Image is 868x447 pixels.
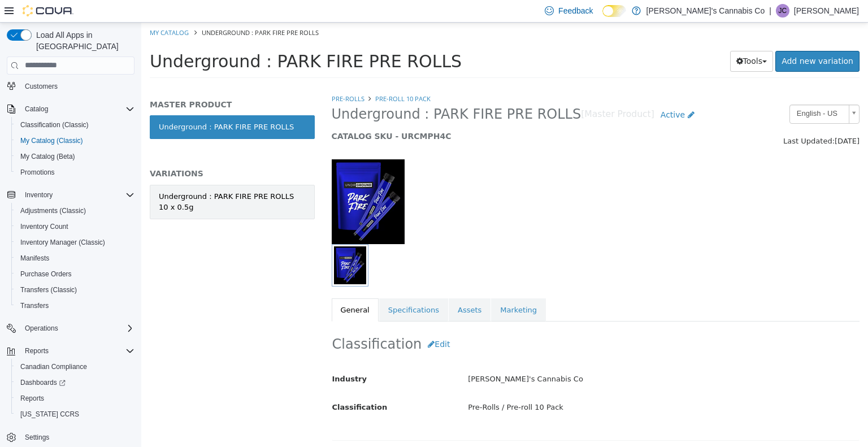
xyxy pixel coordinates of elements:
[16,220,73,233] a: Inventory Count
[20,394,44,403] span: Reports
[2,101,139,117] button: Catalog
[11,203,139,219] button: Adjustments (Classic)
[11,266,139,282] button: Purchase Orders
[794,4,859,18] p: [PERSON_NAME]
[25,82,58,91] span: Customers
[350,276,405,300] a: Marketing
[16,166,134,179] span: Promotions
[190,83,440,101] span: Underground : PARK FIRE PRE ROLLS
[8,146,173,156] h5: VARIATIONS
[16,267,134,281] span: Purchase Orders
[280,311,315,332] button: Edit
[2,343,139,359] button: Reports
[16,150,80,163] a: My Catalog (Beta)
[8,93,173,116] a: Underground : PARK FIRE PRE ROLLS
[16,376,70,389] a: Dashboards
[16,134,88,147] a: My Catalog (Classic)
[20,344,134,358] span: Reports
[16,204,90,218] a: Adjustments (Classic)
[190,72,223,80] a: Pre-Rolls
[769,4,771,18] p: |
[16,392,134,405] span: Reports
[16,283,134,297] span: Transfers (Classic)
[558,5,593,16] span: Feedback
[20,102,53,116] button: Catalog
[8,29,320,49] span: Underground : PARK FIRE PRE ROLLS
[16,360,134,374] span: Canadian Compliance
[20,322,63,335] button: Operations
[20,431,54,444] a: Settings
[20,79,134,93] span: Customers
[11,390,139,406] button: Reports
[602,5,626,17] input: Dark Mode
[16,134,134,147] span: My Catalog (Classic)
[2,320,139,336] button: Operations
[519,88,544,97] span: Active
[16,360,92,374] a: Canadian Compliance
[20,222,68,231] span: Inventory Count
[25,190,53,199] span: Inventory
[8,6,47,14] a: My Catalog
[11,375,139,390] a: Dashboards
[20,285,77,294] span: Transfers (Classic)
[20,410,79,419] span: [US_STATE] CCRS
[16,251,54,265] a: Manifests
[11,149,139,164] button: My Catalog (Beta)
[16,283,81,297] a: Transfers (Classic)
[318,375,726,395] div: Pre-Rolls / Pre-roll 10 Pack
[8,77,173,87] h5: MASTER PRODUCT
[234,72,289,80] a: Pre-roll 10 Pack
[16,220,134,233] span: Inventory Count
[11,133,139,149] button: My Catalog (Classic)
[11,235,139,250] button: Inventory Manager (Classic)
[23,5,73,16] img: Cova
[2,429,139,445] button: Settings
[16,204,134,218] span: Adjustments (Classic)
[779,4,787,18] span: JC
[60,6,177,14] span: Underground : PARK FIRE PRE ROLLS
[11,282,139,298] button: Transfers (Classic)
[191,380,246,389] span: Classification
[20,188,57,202] button: Inventory
[642,114,693,123] span: Last Updated:
[20,80,62,93] a: Customers
[11,117,139,133] button: Classification (Classic)
[634,28,718,49] a: Add new variation
[648,82,718,101] a: English - US
[307,276,349,300] a: Assets
[11,164,139,180] button: Promotions
[190,276,237,300] a: General
[191,311,718,332] h2: Classification
[20,238,105,247] span: Inventory Manager (Classic)
[20,344,53,358] button: Reports
[20,152,75,161] span: My Catalog (Beta)
[11,298,139,314] button: Transfers
[190,137,263,222] img: 150
[16,376,134,389] span: Dashboards
[16,299,53,313] a: Transfers
[16,251,134,265] span: Manifests
[191,352,226,361] span: Industry
[11,406,139,422] button: [US_STATE] CCRS
[25,324,58,333] span: Operations
[25,346,49,355] span: Reports
[318,347,726,367] div: [PERSON_NAME]'s Cannabis Co
[16,166,59,179] a: Promotions
[649,83,703,100] span: English - US
[20,102,134,116] span: Catalog
[20,430,134,444] span: Settings
[16,267,76,281] a: Purchase Orders
[2,78,139,94] button: Customers
[32,29,134,52] span: Load All Apps in [GEOGRAPHIC_DATA]
[20,254,49,263] span: Manifests
[16,299,134,313] span: Transfers
[589,28,632,49] button: Tools
[16,150,134,163] span: My Catalog (Beta)
[16,118,134,132] span: Classification (Classic)
[2,187,139,203] button: Inventory
[776,4,789,18] div: Jonathan Cook
[20,168,55,177] span: Promotions
[16,392,49,405] a: Reports
[20,188,134,202] span: Inventory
